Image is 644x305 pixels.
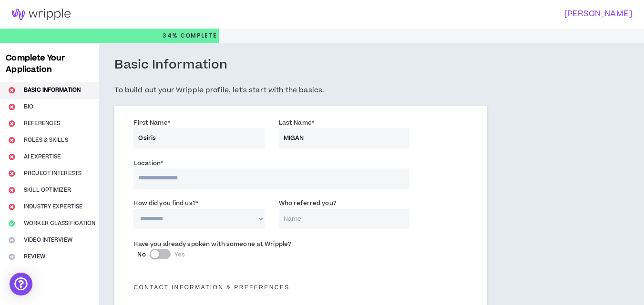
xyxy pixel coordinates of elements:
[279,128,409,148] input: Last Name
[133,236,291,252] label: Have you already spoken with someone at Wripple?
[137,250,145,259] span: No
[163,29,217,43] p: 34%
[2,52,97,75] h3: Complete Your Application
[279,196,337,211] label: Who referred you?
[279,209,409,229] input: Name
[174,250,185,259] span: Yes
[316,10,632,19] h3: [PERSON_NAME]
[150,249,171,259] button: NoYes
[10,273,32,295] div: Open Intercom Messenger
[178,31,217,40] span: Complete
[114,57,227,73] h3: Basic Information
[133,196,198,211] label: How did you find us?
[133,128,264,148] input: First Name
[126,284,474,291] h5: Contact Information & preferences
[133,156,163,171] label: Location
[114,85,486,96] h5: To build out your Wripple profile, let's start with the basics.
[133,115,170,130] label: First Name
[279,115,314,130] label: Last Name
